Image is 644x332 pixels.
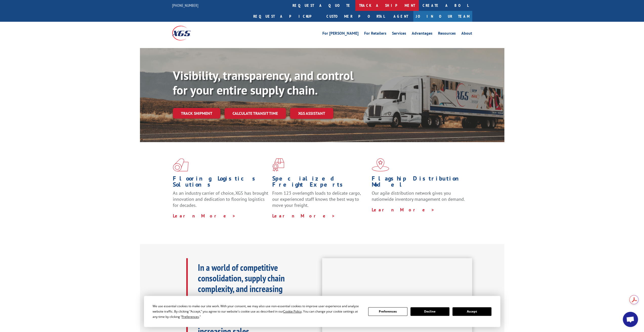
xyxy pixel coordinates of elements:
[173,175,268,190] h1: Flooring Logistics Solutions
[144,296,500,327] div: Cookie Consent Prompt
[272,158,284,171] img: xgs-icon-focused-on-flooring-red
[438,31,456,37] a: Resources
[272,190,368,213] p: From 123 overlength loads to delicate cargo, our experienced staff knows the best way to move you...
[224,108,286,119] a: Calculate transit time
[173,213,236,219] a: Learn More >
[322,31,359,37] a: For [PERSON_NAME]
[372,158,389,171] img: xgs-icon-flagship-distribution-model-red
[364,31,386,37] a: For Retailers
[413,11,472,22] a: Join Our Team
[182,315,199,319] span: Preferences
[452,307,491,316] button: Accept
[290,108,333,119] a: XGS ASSISTANT
[250,11,323,22] a: Request a pickup
[172,3,198,8] a: [PHONE_NUMBER]
[412,31,432,37] a: Advantages
[173,108,220,119] a: Track shipment
[392,31,406,37] a: Services
[623,312,638,327] a: Open chat
[372,190,465,202] span: Our agile distribution network gives you nationwide inventory management on demand.
[461,31,472,37] a: About
[410,307,449,316] button: Decline
[272,175,368,190] h1: Specialized Freight Experts
[372,175,467,190] h1: Flagship Distribution Model
[173,68,354,98] b: Visibility, transparency, and control for your entire supply chain.
[153,303,362,319] div: We use essential cookies to make our site work. With your consent, we may also use non-essential ...
[173,158,189,171] img: xgs-icon-total-supply-chain-intelligence-red
[173,190,268,208] span: As an industry carrier of choice, XGS has brought innovation and dedication to flooring logistics...
[283,309,302,314] span: Cookie Policy
[272,213,335,219] a: Learn More >
[388,11,413,22] a: Agent
[323,11,388,22] a: Customer Portal
[372,207,435,213] a: Learn More >
[368,307,407,316] button: Preferences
